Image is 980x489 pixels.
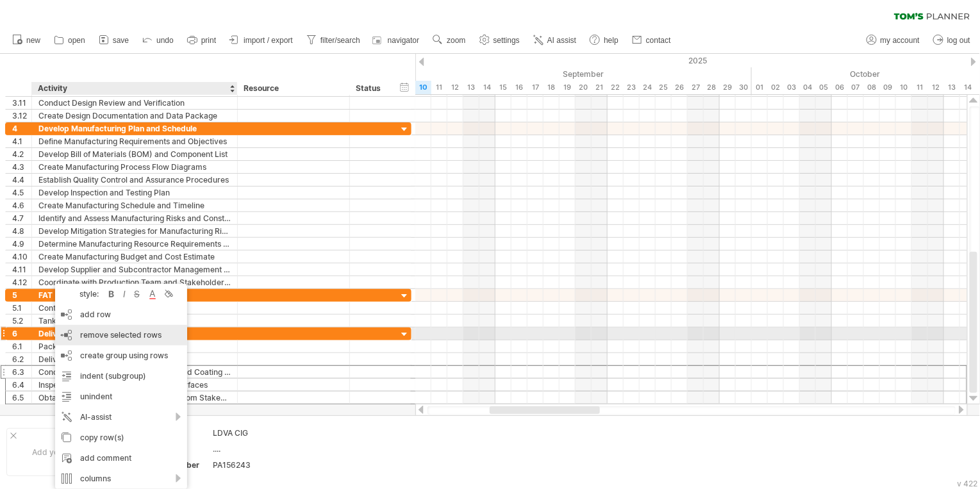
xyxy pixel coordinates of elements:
div: Sunday, 12 October 2025 [928,81,944,94]
div: Friday, 26 September 2025 [672,81,688,94]
span: new [26,36,40,45]
div: Monday, 22 September 2025 [608,81,624,94]
span: help [604,36,619,45]
div: Saturday, 13 September 2025 [463,81,479,94]
a: save [96,32,133,49]
a: import / export [226,32,297,49]
div: 6.2 [12,353,31,365]
div: create group using rows [55,345,187,366]
span: contact [646,36,671,45]
div: Friday, 3 October 2025 [784,81,800,94]
div: 4.4 [12,174,31,186]
span: print [201,36,216,45]
div: Tuesday, 14 October 2025 [960,81,976,94]
div: 5.1 [12,302,31,314]
div: FAT [38,289,231,301]
div: Control Panel FAT [38,302,231,314]
div: Sunday, 5 October 2025 [816,81,832,94]
a: settings [476,32,524,49]
div: 4.8 [12,225,31,237]
div: 3.11 [12,97,31,109]
span: navigator [388,36,419,45]
div: Tuesday, 7 October 2025 [848,81,864,94]
div: Thursday, 9 October 2025 [880,81,896,94]
div: indent (subgroup) [55,366,187,386]
div: unindent [55,386,187,407]
div: Create Manufacturing Process Flow Diagrams [38,161,231,173]
div: Friday, 10 October 2025 [896,81,912,94]
div: Saturday, 4 October 2025 [800,81,816,94]
div: 5 [12,289,31,301]
div: Monday, 13 October 2025 [944,81,960,94]
div: Establish Quality Control and Assurance Procedures [38,174,231,186]
div: September 2025 [271,67,752,81]
div: copy row(s) [55,427,187,448]
div: Develop Manufacturing Plan and Schedule [38,122,231,135]
div: Develop Supplier and Subcontractor Management Plan [38,263,231,276]
a: print [184,32,220,49]
div: Saturday, 20 September 2025 [576,81,592,94]
div: Thursday, 25 September 2025 [656,81,672,94]
div: add comment [55,448,187,468]
div: Sunday, 21 September 2025 [592,81,608,94]
div: Delivery to [GEOGRAPHIC_DATA] Port [38,353,231,365]
div: Monday, 6 October 2025 [832,81,848,94]
div: LDVA CIG [213,427,321,438]
span: open [68,36,85,45]
a: filter/search [303,32,364,49]
div: Inspect and Test Painted and Coated Surfaces [38,379,231,391]
div: 4.11 [12,263,31,276]
div: AI-assist [55,407,187,427]
a: AI assist [530,32,580,49]
div: Create Manufacturing Schedule and Timeline [38,199,231,211]
span: AI assist [547,36,576,45]
div: Thursday, 18 September 2025 [544,81,560,94]
div: Determine Manufacturing Resource Requirements and Allocation [38,238,231,250]
div: Add your own logo [6,428,126,476]
div: Wednesday, 24 September 2025 [640,81,656,94]
div: 4.12 [12,276,31,288]
a: navigator [370,32,423,49]
span: save [113,36,129,45]
a: new [9,32,44,49]
div: Wednesday, 8 October 2025 [864,81,880,94]
div: Develop Bill of Materials (BOM) and Component List [38,148,231,160]
span: filter/search [320,36,360,45]
div: Conduct Design Review and Verification [38,97,231,109]
div: Sunday, 28 September 2025 [704,81,720,94]
div: Develop Mitigation Strategies for Manufacturing Risks [38,225,231,237]
div: 4 [12,122,31,135]
div: Wednesday, 1 October 2025 [752,81,768,94]
div: Friday, 12 September 2025 [447,81,463,94]
div: 6.5 [12,392,31,404]
div: Status [356,82,384,95]
div: 4.2 [12,148,31,160]
div: Tuesday, 16 September 2025 [511,81,527,94]
a: help [586,32,622,49]
div: 6.1 [12,340,31,352]
div: Define Manufacturing Requirements and Objectives [38,135,231,147]
div: Create Manufacturing Budget and Cost Estimate [38,251,231,263]
a: open [51,32,89,49]
div: Obtain Final Acceptance and Approval from Stakeholders [38,392,231,404]
a: log out [930,32,974,49]
div: 4.10 [12,251,31,263]
div: Conduct Risk Assessment for Painting and Coating Process [38,366,231,378]
div: Thursday, 11 September 2025 [431,81,447,94]
div: 5.2 [12,315,31,327]
span: log out [947,36,970,45]
div: Wednesday, 17 September 2025 [527,81,544,94]
div: Develop Inspection and Testing Plan [38,186,231,199]
div: v 422 [958,479,978,488]
span: undo [156,36,174,45]
a: undo [139,32,178,49]
div: Identify and Assess Manufacturing Risks and Constraints [38,212,231,224]
div: Friday, 19 September 2025 [560,81,576,94]
a: my account [863,32,924,49]
span: zoom [447,36,465,45]
div: 4.6 [12,199,31,211]
div: add row [55,304,187,325]
div: Create Design Documentation and Data Package [38,110,231,122]
div: Packing [38,340,231,352]
div: Saturday, 27 September 2025 [688,81,704,94]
